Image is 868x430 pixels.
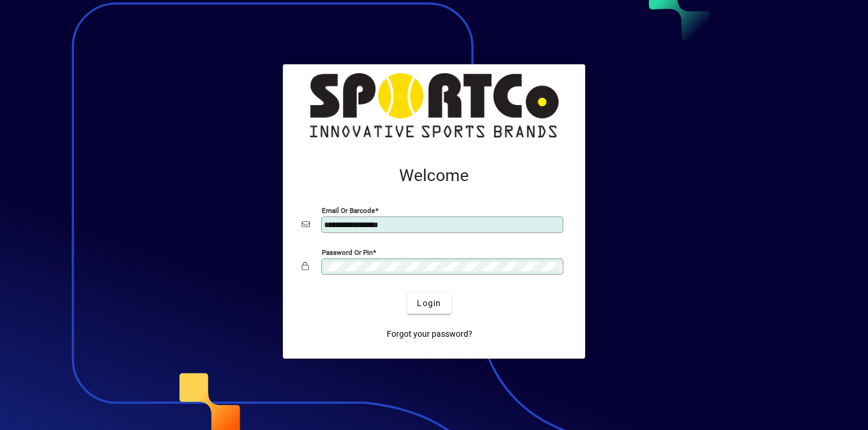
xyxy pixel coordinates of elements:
[387,328,472,340] span: Forgot your password?
[322,248,373,257] mat-label: Password or Pin
[322,206,375,215] mat-label: Email or Barcode
[417,297,441,310] span: Login
[382,323,477,344] a: Forgot your password?
[407,293,451,314] button: Login
[302,166,566,186] h2: Welcome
